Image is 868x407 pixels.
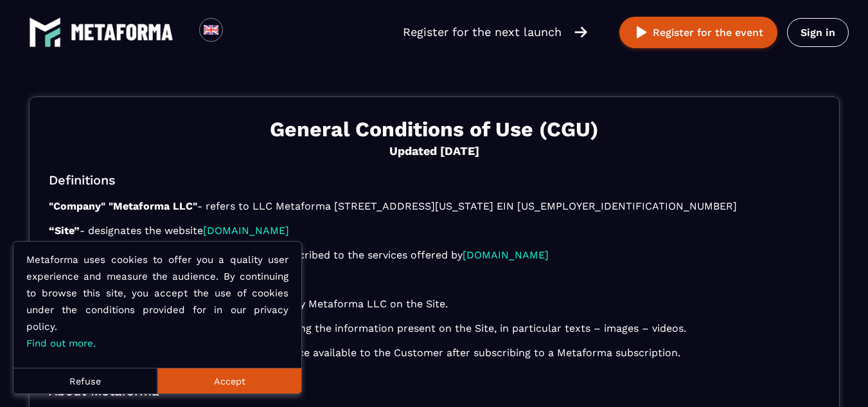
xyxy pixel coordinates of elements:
button: Register for the event [619,17,777,48]
button: Accept [157,368,301,393]
span: Updated [DATE] [49,142,820,160]
b: "Company" "Metaforma LLC" [49,200,197,212]
img: arrow-right [574,25,587,39]
a: Sign in [787,18,849,47]
h2: Definitions [49,172,820,188]
a: [DOMAIN_NAME] [203,224,289,237]
p: Register for the next launch [403,23,562,41]
div: Search for option [223,18,254,46]
button: Refuse [13,368,157,393]
a: Find out more. [26,338,96,349]
img: play [633,24,650,41]
b: “Site” [49,224,80,237]
img: logo [71,24,173,41]
img: logo [29,16,61,48]
img: en [203,22,219,38]
a: [DOMAIN_NAME] [463,249,549,261]
h2: About Metaforma [49,383,820,399]
input: Search for option [234,24,244,40]
p: - refers to LLC Metaforma [STREET_ADDRESS][US_STATE] EIN [US_EMPLOYER_IDENTIFICATION_NUMBER] - de... [49,200,820,359]
p: Metaforma uses cookies to offer you a quality user experience and measure the audience. By contin... [26,251,288,352]
h1: General Conditions of Use (CGU) [49,116,820,142]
